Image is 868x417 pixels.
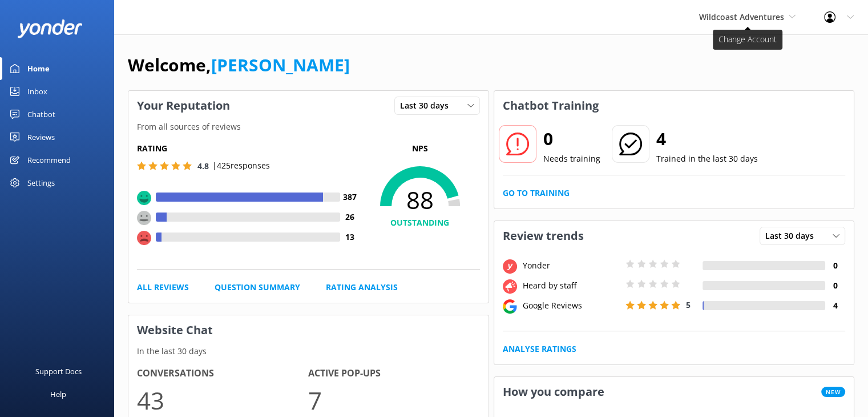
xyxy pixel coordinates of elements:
div: Reviews [27,126,55,149]
a: Rating Analysis [326,281,398,294]
p: NPS [360,142,480,155]
span: New [821,387,845,397]
h4: 0 [825,279,845,292]
h4: Conversations [137,366,308,381]
a: Question Summary [215,281,300,294]
span: 5 [686,299,691,310]
h4: 387 [340,191,360,203]
h3: Chatbot Training [494,91,607,121]
a: All Reviews [137,281,189,294]
h3: Website Chat [128,315,488,345]
span: 88 [360,186,480,214]
div: Chatbot [27,103,55,126]
div: Help [50,383,66,406]
p: | 425 responses [212,159,270,172]
p: Needs training [543,153,600,165]
p: Trained in the last 30 days [656,153,758,165]
h4: Active Pop-ups [308,366,479,381]
div: Recommend [27,149,71,171]
a: Analyse Ratings [503,343,576,355]
span: 4.8 [197,161,209,171]
div: Settings [27,171,55,194]
p: From all sources of reviews [128,121,488,133]
h3: Your Reputation [128,91,239,121]
h3: How you compare [494,377,613,407]
h5: Rating [137,142,360,155]
a: Go to Training [503,187,570,199]
p: In the last 30 days [128,345,488,358]
h2: 0 [543,125,600,153]
h4: 26 [340,211,360,223]
span: Last 30 days [765,230,821,242]
div: Support Docs [35,360,82,383]
div: Google Reviews [520,299,623,312]
h4: 4 [825,299,845,312]
div: Heard by staff [520,279,623,292]
span: Last 30 days [400,99,455,112]
h3: Review trends [494,221,592,251]
img: yonder-white-logo.png [17,19,83,38]
div: Home [27,57,50,80]
h4: 13 [340,231,360,243]
h4: OUTSTANDING [360,216,480,229]
h2: 4 [656,125,758,153]
h1: Welcome, [128,51,350,79]
span: Wildcoast Adventures [699,11,784,22]
div: Inbox [27,80,47,103]
a: [PERSON_NAME] [211,53,350,77]
div: Yonder [520,259,623,272]
h4: 0 [825,259,845,272]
